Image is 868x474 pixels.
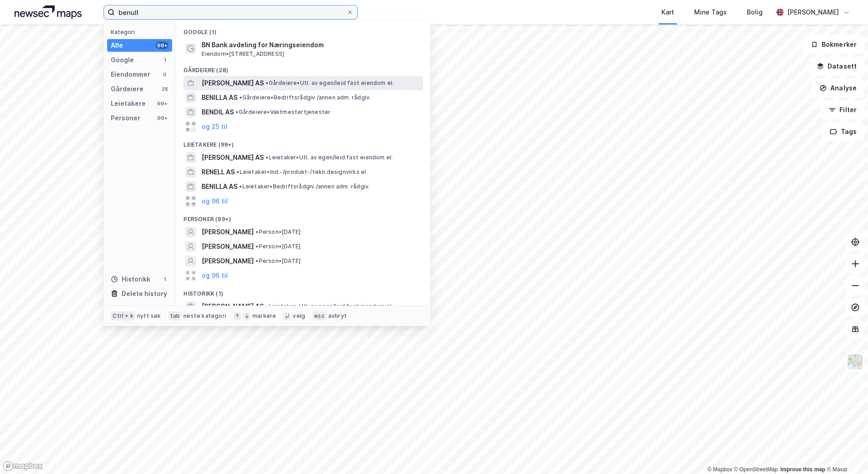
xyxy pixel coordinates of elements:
[266,303,268,310] span: •
[202,78,264,89] span: [PERSON_NAME] AS
[176,59,430,76] div: Gårdeiere (28)
[111,54,134,65] div: Google
[156,42,168,49] div: 99+
[202,167,235,178] span: RENELL AS
[293,312,305,320] div: velg
[328,312,347,320] div: avbryt
[256,243,258,250] span: •
[202,107,234,118] span: BENDIL AS
[847,353,864,370] img: Z
[266,79,268,86] span: •
[202,92,237,103] span: BENILLA AS
[202,152,264,163] span: [PERSON_NAME] AS
[202,181,237,192] span: BENILLA AS
[239,94,242,101] span: •
[239,183,370,190] span: Leietaker • Bedriftsrådgiv./annen adm. rådgiv.
[202,241,254,252] span: [PERSON_NAME]
[176,208,430,225] div: Personer (99+)
[661,7,674,18] div: Kart
[239,183,242,190] span: •
[202,121,227,132] button: og 25 til
[202,301,264,312] span: [PERSON_NAME] AS
[122,288,167,299] div: Delete history
[202,270,228,281] button: og 96 til
[237,168,239,175] span: •
[161,56,168,64] div: 1
[252,312,276,320] div: markere
[694,7,727,18] div: Mine Tags
[266,303,393,310] span: Leietaker • Utl. av egen/leid fast eiendom el.
[111,84,143,94] div: Gårdeiere
[747,7,763,18] div: Bolig
[823,430,868,474] iframe: Chat Widget
[787,7,839,18] div: [PERSON_NAME]
[256,243,301,250] span: Person • [DATE]
[236,109,330,116] span: Gårdeiere • Vaktmestertjenester
[239,94,371,101] span: Gårdeiere • Bedriftsrådgiv./annen adm. rådgiv.
[168,311,182,321] div: tab
[111,98,146,109] div: Leietakere
[266,154,393,161] span: Leietaker • Utl. av egen/leid fast eiendom el.
[156,100,168,107] div: 99+
[176,21,430,38] div: Google (1)
[734,466,778,473] a: OpenStreetMap
[183,312,226,320] div: neste kategori
[256,228,258,235] span: •
[111,29,172,35] div: Kategori
[266,79,394,87] span: Gårdeiere • Utl. av egen/leid fast eiendom el.
[823,430,868,474] div: Kontrollprogram for chat
[202,227,254,237] span: [PERSON_NAME]
[237,168,366,176] span: Leietaker • Ind.-/produkt-/tekn.designvirks el
[161,85,168,93] div: 28
[176,283,430,299] div: Historikk (1)
[156,114,168,122] div: 99+
[822,123,864,141] button: Tags
[812,79,864,97] button: Analyse
[111,274,150,285] div: Historikk
[266,154,268,161] span: •
[111,69,150,80] div: Eiendommer
[256,228,301,236] span: Person • [DATE]
[3,461,43,471] a: Mapbox homepage
[707,466,732,473] a: Mapbox
[15,5,82,19] img: logo.a4113a55bc3d86da70a041830d287a7e.svg
[821,101,864,119] button: Filter
[115,5,346,19] input: Søk på adresse, matrikkel, gårdeiere, leietakere eller personer
[137,312,161,320] div: nytt søk
[202,50,284,58] span: Eiendom • [STREET_ADDRESS]
[256,257,258,264] span: •
[111,40,123,51] div: Alle
[111,113,140,123] div: Personer
[236,109,238,115] span: •
[780,466,825,473] a: Improve this map
[202,256,254,267] span: [PERSON_NAME]
[202,39,419,50] span: BN Bank avdeling for Næringseiendom
[111,311,135,321] div: Ctrl + k
[256,257,301,265] span: Person • [DATE]
[312,311,326,321] div: esc
[161,71,168,78] div: 0
[809,57,864,75] button: Datasett
[803,35,864,54] button: Bokmerker
[202,196,228,207] button: og 96 til
[176,134,430,150] div: Leietakere (99+)
[161,276,168,283] div: 1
